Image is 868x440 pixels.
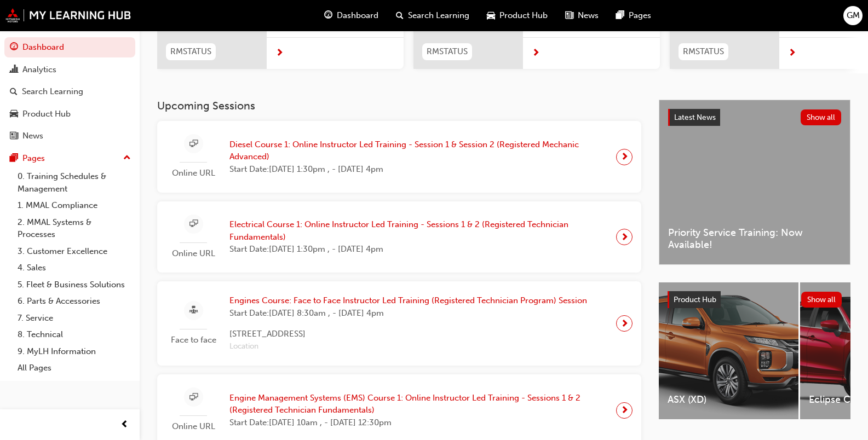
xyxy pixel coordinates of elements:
span: next-icon [532,49,540,59]
span: Online URL [166,167,221,180]
span: Start Date: [DATE] 8:30am , - [DATE] 4pm [229,307,587,320]
span: sessionType_ONLINE_URL-icon [189,137,198,151]
span: [STREET_ADDRESS] [229,328,587,340]
span: Priority Service Training: Now Available! [668,227,841,251]
span: RMSTATUS [683,45,724,58]
a: 1. MMAL Compliance [13,197,135,214]
a: Analytics [4,60,135,80]
a: Product HubShow all [668,291,842,309]
a: Online URLDiesel Course 1: Online Instructor Led Training - Session 1 & Session 2 (Registered Mec... [166,130,633,184]
span: next-icon [620,316,629,331]
h3: Upcoming Sessions [157,100,641,112]
span: Pages [629,9,651,22]
a: 9. MyLH Information [13,343,135,360]
span: Search Learning [408,9,469,22]
span: Product Hub [499,9,548,22]
button: Show all [801,109,842,125]
button: DashboardAnalyticsSearch LearningProduct HubNews [4,35,135,148]
a: pages-iconPages [607,4,660,27]
span: pages-icon [616,9,624,22]
span: sessionType_ONLINE_URL-icon [189,217,198,231]
span: next-icon [788,49,796,59]
button: Pages [4,148,135,169]
a: Online URLElectrical Course 1: Online Instructor Led Training - Sessions 1 & 2 (Registered Techni... [166,210,633,264]
span: RMSTATUS [170,45,211,58]
span: Engine Management Systems (EMS) Course 1: Online Instructor Led Training - Sessions 1 & 2 (Regist... [229,392,607,416]
span: pages-icon [10,154,18,164]
a: guage-iconDashboard [315,4,387,27]
div: News [22,130,43,142]
a: Online URLEngine Management Systems (EMS) Course 1: Online Instructor Led Training - Sessions 1 &... [166,383,633,437]
span: Face to face [166,334,221,346]
span: Location [229,340,587,353]
a: 2. MMAL Systems & Processes [13,214,135,243]
a: news-iconNews [556,4,607,27]
span: Diesel Course 1: Online Instructor Led Training - Session 1 & Session 2 (Registered Mechanic Adva... [229,138,607,163]
span: search-icon [396,9,404,22]
span: Latest News [674,113,716,122]
span: sessionType_ONLINE_URL-icon [189,391,198,404]
a: 8. Technical [13,326,135,343]
a: Face to faceEngines Course: Face to Face Instructor Led Training (Registered Technician Program) ... [166,290,633,357]
a: 3. Customer Excellence [13,243,135,260]
a: Search Learning [4,82,135,102]
span: next-icon [620,403,629,418]
button: GM [843,6,863,25]
a: 0. Training Schedules & Management [13,168,135,197]
span: news-icon [10,131,18,141]
span: guage-icon [324,9,332,22]
span: news-icon [565,9,573,22]
a: Latest NewsShow allPriority Service Training: Now Available! [659,100,850,265]
span: car-icon [10,109,18,119]
span: Engines Course: Face to Face Instructor Led Training (Registered Technician Program) Session [229,294,587,307]
span: next-icon [620,229,629,245]
span: Product Hub [674,295,716,304]
span: search-icon [10,87,18,97]
span: next-icon [620,149,629,165]
a: All Pages [13,360,135,377]
span: guage-icon [10,43,18,53]
a: 5. Fleet & Business Solutions [13,276,135,293]
span: Start Date: [DATE] 1:30pm , - [DATE] 4pm [229,243,607,256]
span: Electrical Course 1: Online Instructor Led Training - Sessions 1 & 2 (Registered Technician Funda... [229,218,607,243]
div: Search Learning [22,85,83,98]
span: News [578,9,599,22]
img: mmal [5,8,131,22]
a: search-iconSearch Learning [387,4,478,27]
span: sessionType_FACE_TO_FACE-icon [189,304,198,317]
a: 6. Parts & Accessories [13,293,135,310]
a: 4. Sales [13,259,135,276]
a: News [4,126,135,146]
a: 7. Service [13,310,135,327]
span: GM [847,9,860,22]
a: Latest NewsShow all [668,109,841,126]
span: Online URL [166,420,221,433]
div: Product Hub [22,108,71,120]
a: Dashboard [4,37,135,57]
span: RMSTATUS [427,45,468,58]
span: Start Date: [DATE] 10am , - [DATE] 12:30pm [229,416,607,429]
button: Show all [801,292,842,308]
span: Dashboard [337,9,378,22]
div: Analytics [22,63,56,76]
span: next-icon [275,49,284,59]
span: Online URL [166,247,221,260]
span: prev-icon [120,418,129,432]
a: Product Hub [4,104,135,124]
a: car-iconProduct Hub [478,4,556,27]
span: Start Date: [DATE] 1:30pm , - [DATE] 4pm [229,163,607,176]
span: ASX (XD) [668,393,790,406]
div: Pages [22,152,45,165]
span: up-icon [123,151,131,165]
span: chart-icon [10,65,18,75]
a: ASX (XD) [659,282,798,419]
span: car-icon [487,9,495,22]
